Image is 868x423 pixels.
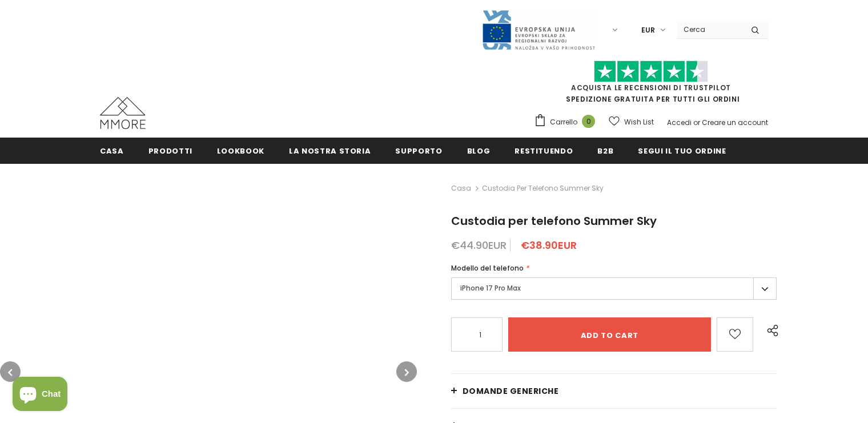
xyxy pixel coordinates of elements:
[451,238,507,252] span: €44.90EUR
[100,138,124,163] a: Casa
[467,146,491,156] span: Blog
[597,138,613,163] a: B2B
[100,146,124,156] span: Casa
[693,118,700,127] span: or
[451,213,657,229] span: Custodia per telefono Summer Sky
[463,385,559,397] span: Domande generiche
[148,146,192,156] span: Prodotti
[395,138,442,163] a: supporto
[550,116,577,128] span: Carrello
[9,377,71,414] inbox-online-store-chat: Shopify online store chat
[677,21,742,38] input: Search Site
[217,138,264,163] a: Lookbook
[534,114,601,131] a: Carrello 0
[217,146,264,156] span: Lookbook
[582,115,595,128] span: 0
[482,182,604,195] span: Custodia per telefono Summer Sky
[515,146,573,156] span: Restituendo
[481,9,596,51] img: Javni Razpis
[508,317,712,352] input: Add to cart
[638,138,726,163] a: Segui il tuo ordine
[594,61,708,83] img: Fidati di Pilot Stars
[451,277,777,300] label: iPhone 17 Pro Max
[609,112,654,132] a: Wish List
[451,263,524,273] span: Modello del telefono
[515,138,573,163] a: Restituendo
[702,118,768,127] a: Creare un account
[289,146,371,156] span: La nostra storia
[667,118,692,127] a: Accedi
[521,238,577,252] span: €38.90EUR
[481,25,596,34] a: Javni Razpis
[638,146,726,156] span: Segui il tuo ordine
[451,182,471,195] a: Casa
[100,97,146,129] img: Casi MMORE
[148,138,192,163] a: Prodotti
[289,138,371,163] a: La nostra storia
[395,146,442,156] span: supporto
[571,83,731,92] a: Acquista le recensioni di TrustPilot
[467,138,491,163] a: Blog
[451,374,777,408] a: Domande generiche
[641,25,655,36] span: EUR
[534,66,768,104] span: SPEDIZIONE GRATUITA PER TUTTI GLI ORDINI
[597,146,613,156] span: B2B
[624,116,654,128] span: Wish List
